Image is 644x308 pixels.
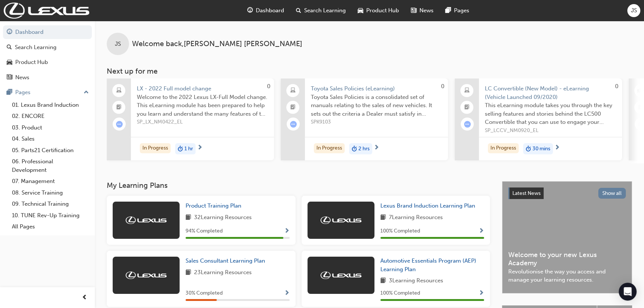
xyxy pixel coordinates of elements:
img: Trak [126,272,167,279]
span: guage-icon [7,29,12,36]
a: news-iconNews [405,3,439,18]
span: Lexus Brand Induction Learning Plan [380,202,475,209]
span: 30 % Completed [186,289,223,298]
span: Automotive Essentials Program (AEP) Learning Plan [380,257,476,273]
a: Search Learning [3,41,92,54]
a: pages-iconPages [439,3,475,18]
div: Open Intercom Messenger [619,283,637,301]
span: book-icon [380,213,386,222]
img: Trak [321,272,361,279]
span: 100 % Completed [380,227,420,235]
span: Welcome to the 2022 Lexus LX-Full Model change. This eLearning module has been prepared to help y... [137,93,268,118]
div: In Progress [140,143,171,153]
span: Toyota Sales Policies is a consolidated set of manuals relating to the sales of new vehicles. It ... [311,93,442,118]
span: duration-icon [178,144,183,154]
div: News [15,73,29,82]
span: guage-icon [247,6,253,15]
a: Latest NewsShow all [508,187,626,199]
span: SPK9103 [311,118,442,126]
span: Welcome to your new Lexus Academy [508,251,626,267]
h3: Next up for me [95,67,644,76]
img: Trak [4,3,89,19]
a: search-iconSearch Learning [290,3,352,18]
span: booktick-icon [290,103,296,112]
span: Dashboard [256,6,284,15]
span: prev-icon [82,293,87,302]
span: Show Progress [284,228,290,235]
span: LC Convertible (New Model) - eLearning (Vehicle Launched 09/2020) [485,84,616,101]
a: 05. Parts21 Certification [9,145,92,156]
span: up-icon [84,88,89,97]
a: 08. Service Training [9,187,92,199]
span: laptop-icon [464,86,470,96]
span: car-icon [358,6,363,15]
a: 06. Professional Development [9,156,92,176]
span: Show Progress [284,290,290,297]
span: duration-icon [352,144,357,154]
span: Welcome back , [PERSON_NAME] [PERSON_NAME] [132,40,302,48]
a: Latest NewsShow allWelcome to your new Lexus AcademyRevolutionise the way you access and manage y... [502,181,632,293]
a: guage-iconDashboard [241,3,290,18]
a: car-iconProduct Hub [352,3,405,18]
span: 23 Learning Resources [194,268,252,277]
span: people-icon [638,86,644,96]
a: Product Hub [3,55,92,69]
span: pages-icon [445,6,451,15]
button: Show Progress [479,227,484,236]
span: Toyota Sales Policies (eLearning) [311,84,442,93]
span: book-icon [380,276,386,286]
span: duration-icon [526,144,531,154]
span: LX - 2022 Full model change [137,84,268,93]
span: Show Progress [479,228,484,235]
span: 0 [441,83,444,90]
button: DashboardSearch LearningProduct HubNews [3,24,92,86]
img: Trak [126,216,167,224]
span: Search Learning [304,6,346,15]
a: Sales Consultant Learning Plan [186,257,268,265]
span: news-icon [7,74,12,81]
a: 02. ENCORE [9,110,92,122]
a: News [3,71,92,84]
span: search-icon [296,6,301,15]
button: Show Progress [479,289,484,298]
span: learningRecordVerb_ATTEMPT-icon [116,121,123,128]
span: JS [631,6,637,15]
span: Sales Consultant Learning Plan [186,257,265,264]
span: 1 hr [184,145,193,153]
span: SP_LCCV_NM0920_EL [485,126,616,135]
span: book-icon [186,213,191,222]
a: 09. Technical Training [9,198,92,210]
span: news-icon [411,6,416,15]
span: Product Hub [366,6,399,15]
a: Product Training Plan [186,202,244,210]
span: book-icon [186,268,191,277]
span: Latest News [512,190,541,196]
span: Show Progress [479,290,484,297]
span: next-icon [374,145,379,151]
a: 01. Lexus Brand Induction [9,99,92,111]
span: booktick-icon [116,103,122,112]
button: Show Progress [284,227,290,236]
a: 04. Sales [9,133,92,145]
span: 100 % Completed [380,289,420,298]
a: 03. Product [9,122,92,134]
a: 0LX - 2022 Full model changeWelcome to the 2022 Lexus LX-Full Model change. This eLearning module... [107,78,274,160]
span: next-icon [554,145,560,151]
span: laptop-icon [116,86,122,96]
button: Pages [3,86,92,99]
span: 94 % Completed [186,227,223,235]
a: All Pages [9,221,92,232]
a: 07. Management [9,176,92,187]
span: 0 [267,83,270,90]
div: Search Learning [15,43,57,52]
span: laptop-icon [290,86,296,96]
span: search-icon [7,44,12,51]
span: News [419,6,434,15]
button: Show all [598,188,626,199]
button: Show Progress [284,289,290,298]
div: In Progress [488,143,519,153]
span: Revolutionise the way you access and manage your learning resources. [508,267,626,284]
span: booktick-icon [638,103,644,112]
button: JS [627,4,640,17]
img: Trak [321,216,361,224]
